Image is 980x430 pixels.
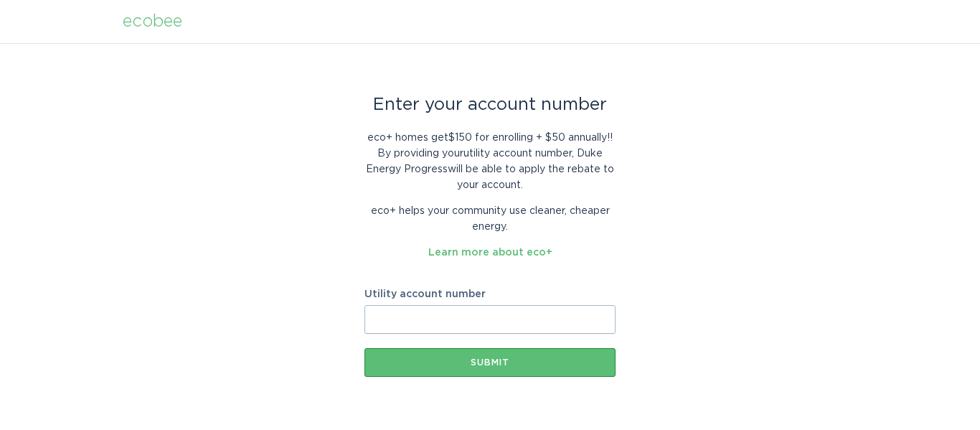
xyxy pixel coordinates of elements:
[364,203,616,235] p: eco+ helps your community use cleaner, cheaper energy.
[372,358,608,367] div: Submit
[428,248,552,258] a: Learn more about eco+
[364,97,616,113] div: Enter your account number
[123,14,182,29] div: ecobee
[364,348,616,377] button: Submit
[364,130,616,193] p: eco+ homes get $150 for enrolling + $50 annually! ! By providing your utility account number , Du...
[364,289,616,299] label: Utility account number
